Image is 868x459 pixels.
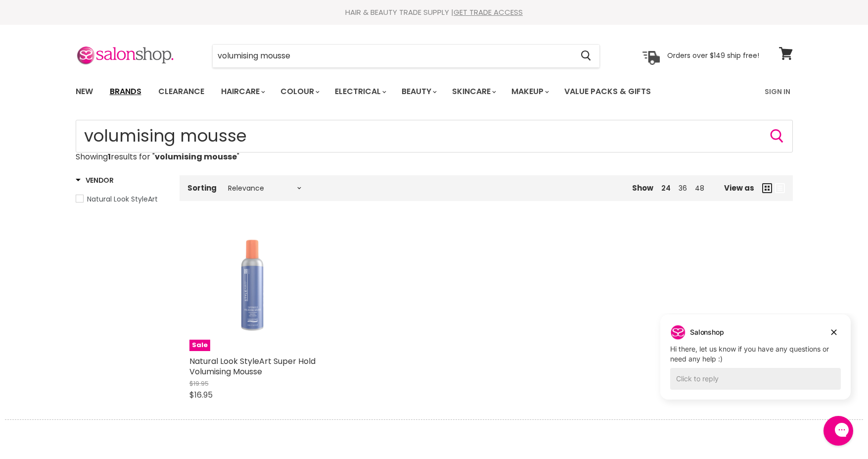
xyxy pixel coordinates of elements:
[76,120,793,153] form: Product
[695,183,704,193] a: 48
[189,225,316,351] img: Natural Look StyleArt Super Hold Volumising Mousse
[454,7,523,17] a: GET TRADE ACCESS
[769,128,785,144] button: Search
[68,81,100,102] a: New
[212,44,600,68] form: Product
[504,81,555,102] a: Makeup
[87,194,158,204] span: Natural Look StyleArt
[573,45,599,67] button: Search
[445,81,502,102] a: Skincare
[108,151,111,162] strong: 1
[679,183,687,193] a: 36
[63,7,805,17] div: HAIR & BEAUTY TRADE SUPPLY |
[214,81,271,102] a: Haircare
[653,313,858,414] iframe: Gorgias live chat campaigns
[189,356,316,377] a: Natural Look StyleArt Super Hold Volumising Mousse
[819,412,858,449] iframe: Gorgias live chat messenger
[327,81,392,102] a: Electrical
[187,184,217,192] label: Sorting
[76,175,114,185] h3: Vendor
[632,183,653,193] span: Show
[557,81,658,102] a: Value Packs & Gifts
[724,184,754,192] span: View as
[63,77,805,106] nav: Main
[102,81,149,102] a: Brands
[661,183,671,193] a: 24
[76,120,793,153] input: Search
[667,51,759,60] p: Orders over $149 ship free!
[189,225,316,351] a: Natural Look StyleArt Super Hold Volumising MousseSale
[213,45,573,67] input: Search
[189,340,210,351] span: Sale
[189,389,213,401] span: $16.95
[151,81,212,102] a: Clearance
[68,77,709,106] ul: Main menu
[273,81,325,102] a: Colour
[76,153,793,161] p: Showing results for " "
[394,81,443,102] a: Beauty
[76,194,167,204] a: Natural Look StyleArt
[189,379,209,388] span: $19.95
[155,151,237,162] strong: volumising mousse
[759,81,796,102] a: Sign In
